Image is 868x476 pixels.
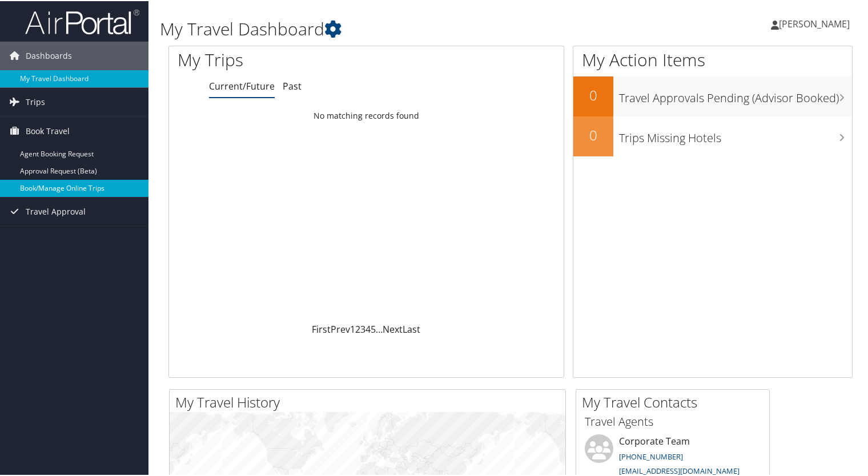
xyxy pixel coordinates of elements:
[209,79,275,91] a: Current/Future
[585,413,761,429] h3: Travel Agents
[573,47,852,71] h1: My Action Items
[573,124,613,144] h2: 0
[26,116,70,144] span: Book Travel
[160,16,628,40] h1: My Travel Dashboard
[376,322,383,334] span: …
[582,392,769,411] h2: My Travel Contacts
[26,87,45,115] span: Trips
[371,322,376,334] a: 5
[26,196,86,225] span: Travel Approval
[360,322,365,334] a: 3
[619,465,740,475] a: [EMAIL_ADDRESS][DOMAIN_NAME]
[403,322,420,334] a: Last
[355,322,360,334] a: 2
[25,7,139,34] img: airportal-logo.png
[178,47,391,71] h1: My Trips
[331,322,350,334] a: Prev
[283,79,302,91] a: Past
[573,84,613,104] h2: 0
[365,322,371,334] a: 4
[619,450,683,461] a: [PHONE_NUMBER]
[619,83,852,105] h3: Travel Approvals Pending (Advisor Booked)
[573,75,852,115] a: 0Travel Approvals Pending (Advisor Booked)
[312,322,331,334] a: First
[383,322,403,334] a: Next
[573,115,852,155] a: 0Trips Missing Hotels
[169,104,564,125] td: No matching records found
[350,322,355,334] a: 1
[771,6,861,40] a: [PERSON_NAME]
[779,17,850,29] span: [PERSON_NAME]
[26,41,72,69] span: Dashboards
[619,123,852,145] h3: Trips Missing Hotels
[175,392,565,411] h2: My Travel History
